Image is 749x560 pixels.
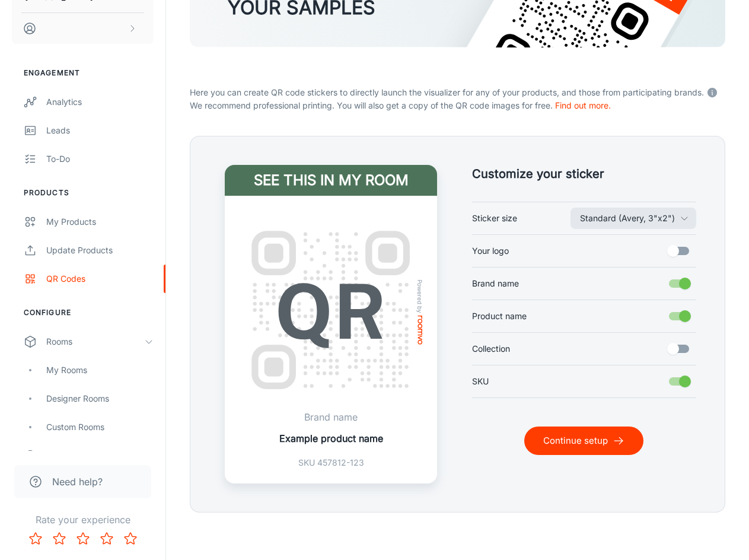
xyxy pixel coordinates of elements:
h4: See this in my room [225,165,437,196]
button: Rate 3 star [71,527,95,551]
div: Custom Rooms [46,421,154,434]
div: To-do [46,152,154,166]
span: Sticker size [472,212,517,225]
button: Continue setup [524,427,643,455]
div: QR Codes [46,272,154,285]
div: Rooms [46,335,144,348]
p: Brand name [279,410,383,424]
h5: Customize your sticker [472,165,697,183]
button: Sticker size [570,208,696,229]
div: My Products [46,215,154,228]
p: Rate your experience [9,513,156,527]
div: Update Products [46,244,154,257]
div: Leads [46,124,154,137]
div: Designer Rooms [46,392,154,405]
span: Need help? [52,475,103,489]
a: Find out more. [555,100,611,110]
p: We recommend professional printing. You will also get a copy of the QR code images for free. [190,99,725,112]
img: roomvo [418,316,423,345]
span: Brand name [472,277,519,290]
div: Analytics [46,96,154,109]
span: Your logo [472,244,509,257]
div: My Rooms [46,364,154,377]
span: SKU [472,375,489,388]
span: Product name [472,310,527,323]
button: Rate 1 star [24,527,47,551]
div: Branding [46,449,154,462]
button: Rate 2 star [47,527,71,551]
span: Powered by [415,279,426,313]
button: Rate 4 star [95,527,119,551]
p: Here you can create QR code stickers to directly launch the visualizer for any of your products, ... [190,84,725,99]
p: SKU 457812-123 [279,456,383,469]
button: Rate 5 star [119,527,142,551]
p: Example product name [279,431,383,446]
span: Collection [472,342,510,355]
img: QR Code Example [239,218,423,402]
